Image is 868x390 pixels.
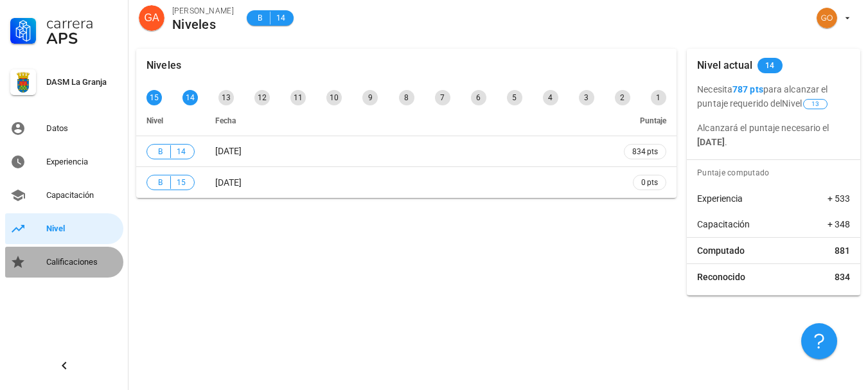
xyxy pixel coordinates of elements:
div: Datos [46,123,118,134]
div: Carrera [46,15,118,31]
b: 787 pts [732,84,763,94]
div: 13 [218,90,234,105]
div: 3 [579,90,594,105]
th: Nivel [136,105,205,136]
div: avatar [817,8,837,28]
span: 15 [176,176,186,189]
span: B [254,12,265,24]
div: 5 [507,90,522,105]
div: Niveles [146,49,181,82]
div: avatar [139,5,164,31]
span: Nivel [146,116,163,125]
p: Alcanzará el puntaje necesario el . [697,121,850,149]
div: 6 [471,90,486,105]
div: 12 [254,90,270,105]
div: Niveles [172,17,234,31]
div: 10 [326,90,342,105]
b: [DATE] [697,137,725,147]
span: GA [144,5,159,31]
div: 2 [615,90,630,105]
span: + 348 [828,218,850,231]
span: Nivel [782,98,829,109]
div: Experiencia [46,157,118,167]
span: B [155,176,165,189]
span: 881 [835,244,850,257]
div: [PERSON_NAME] [172,4,234,17]
span: 14 [765,58,775,73]
th: Fecha [205,105,614,136]
div: 15 [146,90,162,105]
a: Datos [5,113,123,144]
span: [DATE] [215,177,242,188]
span: 13 [811,100,819,109]
div: Capacitación [46,190,118,200]
a: Nivel [5,213,123,244]
span: 834 pts [632,145,658,158]
div: 9 [362,90,378,105]
span: 834 [835,270,850,283]
span: + 533 [828,192,850,205]
span: 14 [276,12,286,24]
span: Reconocido [697,270,745,283]
div: Calificaciones [46,257,118,267]
span: [DATE] [215,146,242,156]
div: 8 [399,90,414,105]
span: 0 pts [641,176,658,189]
a: Capacitación [5,180,123,211]
span: Computado [697,244,745,257]
div: Nivel [46,224,118,234]
div: Puntaje computado [692,160,860,186]
div: 14 [182,90,198,105]
span: Capacitación [697,218,750,231]
div: 1 [651,90,666,105]
a: Calificaciones [5,247,123,278]
span: Fecha [215,116,236,125]
div: 4 [543,90,558,105]
div: DASM La Granja [46,77,118,87]
div: Nivel actual [697,49,752,82]
span: B [155,145,165,158]
p: Necesita para alcanzar el puntaje requerido del [697,82,850,111]
a: Experiencia [5,146,123,177]
span: 14 [176,145,186,158]
div: 7 [435,90,450,105]
th: Puntaje [614,105,677,136]
span: Puntaje [640,116,666,125]
span: Experiencia [697,192,743,205]
div: 11 [290,90,306,105]
div: APS [46,31,118,46]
